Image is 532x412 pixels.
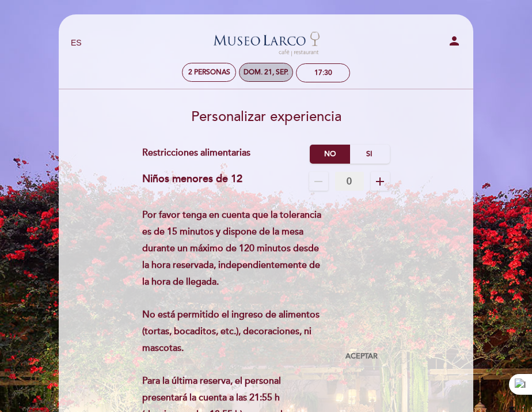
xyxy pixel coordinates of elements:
[142,172,242,191] div: Niños menores de 12
[142,145,309,164] div: Restricciones alimentarias
[191,108,341,125] span: Personalizar experiencia
[314,69,332,77] div: 17:30
[373,175,387,188] i: add
[349,145,390,164] label: Si
[188,68,230,77] span: 2 personas
[310,145,350,164] label: No
[447,34,461,48] i: person
[345,351,378,362] span: Aceptar
[244,68,288,77] div: dom. 21, sep.
[333,347,390,366] button: Aceptar
[194,27,338,59] a: Museo [PERSON_NAME][GEOGRAPHIC_DATA] - Restaurant
[447,34,461,51] button: person
[311,175,325,188] i: remove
